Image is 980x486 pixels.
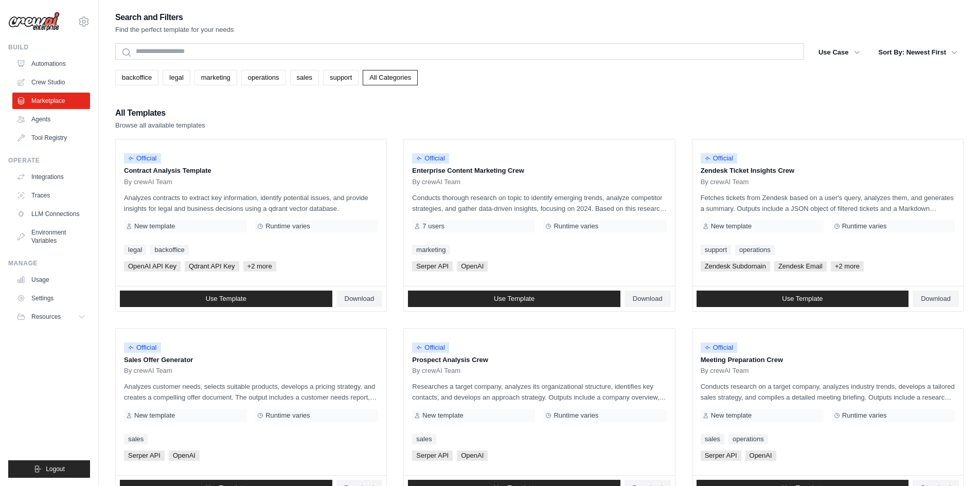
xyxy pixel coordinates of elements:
span: Download [921,295,951,303]
span: Download [633,295,663,303]
span: Use Template [206,295,246,303]
span: New template [134,222,175,230]
span: By crewAI Team [124,178,172,186]
p: Zendesk Ticket Insights Crew [701,166,955,176]
button: Sort By: Newest First [872,43,964,62]
a: Usage [12,272,90,288]
a: operations [735,245,775,255]
span: +2 more [831,261,864,272]
span: Serper API [124,451,165,461]
p: Analyzes contracts to extract key information, identify potential issues, and provide insights fo... [124,192,378,214]
div: Manage [8,259,90,267]
span: Serper API [412,451,453,461]
span: New template [711,411,752,420]
p: Sales Offer Generator [124,355,378,365]
a: Tool Registry [12,130,90,146]
span: +2 more [243,261,276,272]
a: Traces [12,187,90,204]
span: Official [701,153,738,164]
span: By crewAI Team [124,367,172,375]
span: 7 users [422,222,444,230]
span: Serper API [701,451,741,461]
a: Use Template [120,291,332,307]
p: Prospect Analysis Crew [412,355,666,365]
p: Fetches tickets from Zendesk based on a user's query, analyzes them, and generates a summary. Out... [701,192,955,214]
p: Analyzes customer needs, selects suitable products, develops a pricing strategy, and creates a co... [124,381,378,403]
a: sales [290,70,319,85]
a: support [323,70,359,85]
span: By crewAI Team [412,367,460,375]
a: marketing [194,70,237,85]
a: Download [336,291,383,307]
span: OpenAI [169,451,200,461]
span: New template [422,411,463,420]
span: By crewAI Team [701,367,749,375]
span: Zendesk Email [774,261,827,272]
a: Agents [12,111,90,128]
span: Official [124,343,161,353]
span: Qdrant API Key [185,261,239,272]
p: Conducts thorough research on topic to identify emerging trends, analyze competitor strategies, a... [412,192,666,214]
span: Use Template [494,295,534,303]
a: backoffice [115,70,158,85]
span: New template [711,222,752,230]
a: Download [913,291,959,307]
div: Operate [8,156,90,165]
span: Runtime varies [554,411,598,420]
a: legal [163,70,190,85]
p: Conducts research on a target company, analyzes industry trends, develops a tailored sales strate... [701,381,955,403]
span: Use Template [782,295,823,303]
span: Runtime varies [842,222,887,230]
p: Contract Analysis Template [124,166,378,176]
span: Runtime varies [265,222,310,230]
a: All Categories [363,70,418,85]
span: Download [345,295,375,303]
a: Settings [12,290,90,307]
a: Automations [12,56,90,72]
a: LLM Connections [12,206,90,222]
a: operations [241,70,286,85]
a: sales [124,434,148,444]
a: marketing [412,245,450,255]
button: Use Case [812,43,866,62]
p: Enterprise Content Marketing Crew [412,166,666,176]
span: Logout [46,465,65,473]
a: operations [728,434,768,444]
a: legal [124,245,146,255]
a: Download [625,291,671,307]
p: Browse all available templates [115,120,205,131]
button: Resources [12,309,90,325]
a: backoffice [150,245,188,255]
a: Marketplace [12,93,90,109]
p: Researches a target company, analyzes its organizational structure, identifies key contacts, and ... [412,381,666,403]
span: Runtime varies [842,411,887,420]
a: sales [412,434,436,444]
img: Logo [8,12,60,31]
span: By crewAI Team [701,178,749,186]
span: Official [124,153,161,164]
span: Zendesk Subdomain [701,261,770,272]
div: Build [8,43,90,51]
span: Runtime varies [265,411,310,420]
span: Official [412,343,449,353]
span: Serper API [412,261,453,272]
p: Find the perfect template for your needs [115,25,234,35]
span: By crewAI Team [412,178,460,186]
span: OpenAI API Key [124,261,181,272]
a: Environment Variables [12,224,90,249]
a: Integrations [12,169,90,185]
span: Resources [31,313,61,321]
a: Crew Studio [12,74,90,91]
span: Official [412,153,449,164]
a: Use Template [697,291,909,307]
span: OpenAI [457,261,488,272]
span: OpenAI [457,451,488,461]
a: Use Template [408,291,620,307]
p: Meeting Preparation Crew [701,355,955,365]
span: New template [134,411,175,420]
span: Official [701,343,738,353]
a: support [701,245,731,255]
a: sales [701,434,724,444]
span: OpenAI [745,451,776,461]
span: Runtime varies [554,222,598,230]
